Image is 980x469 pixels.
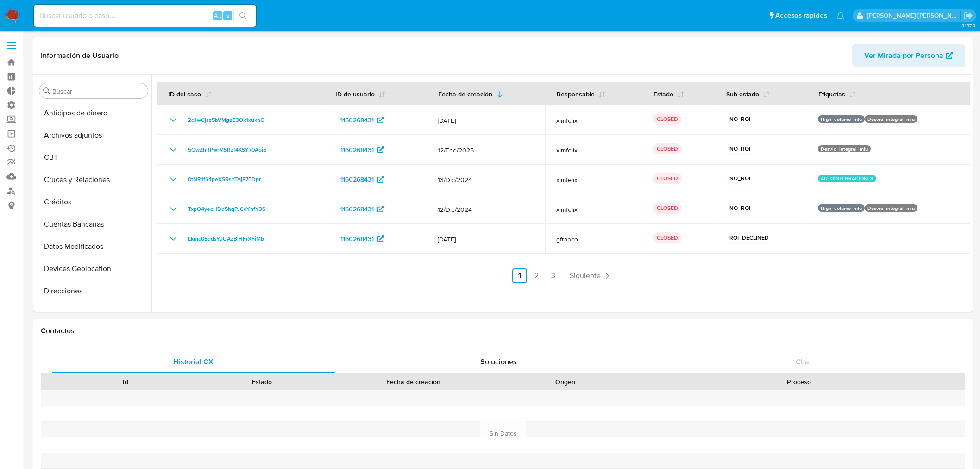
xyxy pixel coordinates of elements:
[36,191,151,213] button: Créditos
[36,258,151,280] button: Devices Geolocation
[852,44,965,67] button: Ver Mirada por Persona
[480,356,517,367] span: Soluciones
[233,9,252,22] button: search-icon
[36,280,151,302] button: Direcciones
[336,377,490,387] div: Fecha de creación
[36,169,151,191] button: Cruces y Relaciones
[36,102,151,124] button: Anticipos de dinero
[214,11,221,20] span: Alt
[36,146,151,169] button: CBT
[43,87,50,95] button: Buscar
[867,11,961,20] p: mercedes.medrano@mercadolibre.com
[226,11,229,20] span: s
[36,302,151,324] button: Dispositivos Point
[200,377,323,387] div: Estado
[864,44,943,67] span: Ver Mirada por Persona
[836,12,844,19] a: Notificaciones
[503,377,627,387] div: Origen
[36,235,151,258] button: Datos Modificados
[963,11,973,20] a: Salir
[52,87,144,95] input: Buscar
[36,213,151,235] button: Cuentas Bancarias
[41,51,119,60] h1: Información de Usuario
[775,11,827,20] span: Accesos rápidos
[34,10,256,22] input: Buscar usuario o caso...
[173,356,214,367] span: Historial CX
[796,356,811,367] span: Chat
[640,377,958,387] div: Proceso
[36,124,151,146] button: Archivos adjuntos
[41,326,965,336] h1: Contactos
[64,377,187,387] div: Id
